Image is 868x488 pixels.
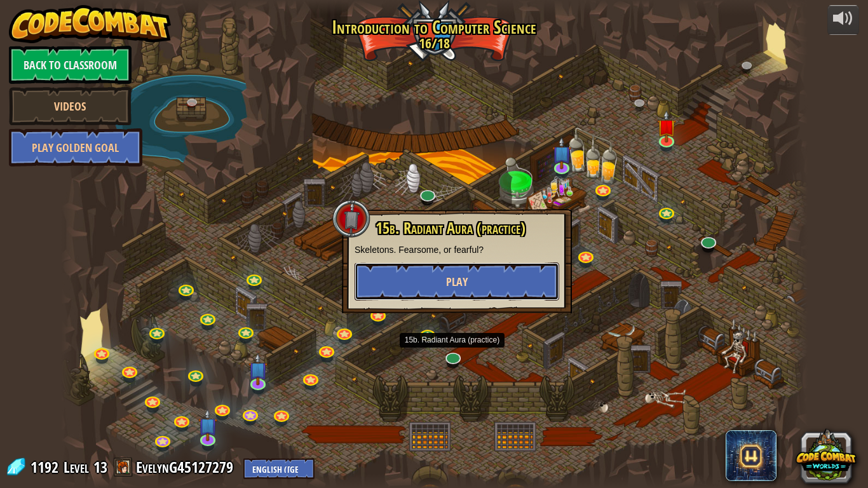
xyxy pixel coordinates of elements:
img: level-banner-unstarted.png [657,110,676,142]
button: Play [355,262,559,301]
span: Play [446,274,468,290]
a: Back to Classroom [9,46,132,84]
span: 13 [93,457,107,477]
img: level-banner-unstarted-subscriber.png [198,409,217,442]
img: CodeCombat - Learn how to code by playing a game [9,5,172,43]
a: Videos [9,87,132,125]
span: 1192 [31,457,62,477]
a: Play Golden Goal [9,128,142,166]
img: level-banner-unstarted-subscriber.png [552,137,571,169]
img: level-banner-unstarted-subscriber.png [248,353,268,385]
span: Level [64,457,89,478]
button: Adjust volume [827,5,859,35]
span: 15b. Radiant Aura (practice) [376,217,526,239]
a: EvelynG45127279 [136,457,237,477]
p: Skeletons. Fearsome, or fearful? [355,243,559,256]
